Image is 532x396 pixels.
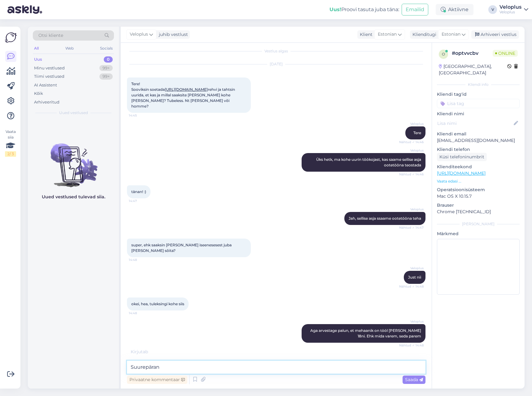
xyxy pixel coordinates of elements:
span: okei, hea, tuleksingi kohe siis [131,301,184,306]
span: Veloplus [400,148,424,153]
p: Kliendi telefon [437,146,520,153]
span: Nähtud ✓ 14:47 [399,225,424,230]
div: Vaata siia [5,129,16,157]
span: Veloplus [400,266,424,271]
div: Aktiivne [436,4,473,15]
span: Nähtud ✓ 14:48 [399,343,424,348]
span: Just nii [408,275,421,279]
b: Uus! [329,7,341,12]
div: Arhiveeri vestlus [471,30,519,39]
p: Operatsioonisüsteem [437,187,520,193]
div: 0 [104,56,113,63]
div: Veloplus [499,10,521,15]
div: Klienditugi [410,31,436,38]
p: [EMAIL_ADDRESS][DOMAIN_NAME] [437,137,520,144]
a: [URL][DOMAIN_NAME] [437,170,486,176]
div: [PERSON_NAME] [437,221,520,227]
div: 2 / 3 [5,151,16,157]
a: [URL][DOMAIN_NAME] [165,87,208,92]
input: Lisa tag [437,99,520,108]
button: Emailid [402,4,428,15]
div: Web [64,44,75,52]
div: 99+ [99,65,113,71]
span: Nähtud ✓ 14:46 [399,140,424,144]
div: Socials [99,44,114,52]
img: Askly Logo [5,32,17,43]
span: tänan! :) [131,189,146,194]
span: Saada [405,377,423,382]
input: Lisa nimi [437,120,512,127]
div: Veloplus [499,5,521,10]
p: Kliendi nimi [437,111,520,117]
p: Brauser [437,202,520,209]
span: Tere [413,130,421,135]
span: Tere! Sooviksin soetada rehvi ja tahtsin uurida, et kas ja millal saaksite [PERSON_NAME] kohe [PE... [131,81,236,108]
div: Privaatne kommentaar [127,376,187,384]
span: Estonian [442,31,460,38]
span: Otsi kliente [38,32,63,39]
span: Estonian [378,31,397,38]
span: Online [493,50,518,57]
span: Veloplus [400,319,424,324]
span: Nähtud ✓ 14:46 [399,172,424,177]
span: Üks hetk, ma kohe uurin töökojast, kas saame sellise asja ootetööna teostada [316,157,422,167]
span: 14:48 [129,257,152,262]
div: [GEOGRAPHIC_DATA], [GEOGRAPHIC_DATA] [439,63,507,76]
span: Jah, sellise asja ssaame ootetööna teha [349,216,421,221]
p: Chrome [TECHNICAL_ID] [437,209,520,215]
span: Veloplus [400,207,424,212]
div: Vestlus algas [127,48,425,54]
div: Minu vestlused [34,65,65,71]
span: Veloplus [130,31,148,38]
div: All [33,44,40,52]
span: Uued vestlused [59,110,88,116]
div: Küsi telefoninumbrit [437,153,487,161]
span: o [442,52,445,56]
div: [DATE] [127,61,425,67]
textarea: Suurepäran [127,361,425,374]
div: 99+ [99,73,113,80]
img: No chats [28,132,119,188]
div: Kirjutab [127,349,425,355]
span: Veloplus [400,121,424,126]
a: VeloplusVeloplus [499,5,528,15]
div: juhib vestlust [156,31,188,38]
p: Märkmed [437,231,520,237]
p: Uued vestlused tulevad siia. [42,194,105,200]
p: Kliendi tag'id [437,91,520,98]
div: Kliendi info [437,82,520,87]
div: Arhiveeritud [34,99,59,105]
div: Proovi tasuta juba täna: [329,6,399,13]
p: Mac OS X 10.15.7 [437,193,520,200]
div: # optvvcbv [452,50,493,57]
div: Kõik [34,90,43,97]
div: Klient [357,31,373,38]
span: 14:47 [129,199,152,203]
span: Aga arvestage palun, et mehaanik on tööl [PERSON_NAME] 18ni. Ehk mida varem, seda parem [310,328,422,338]
span: Nähtud ✓ 14:48 [399,284,424,289]
div: V [488,5,497,14]
p: Klienditeekond [437,164,520,170]
div: AI Assistent [34,82,57,88]
p: Vaata edasi ... [437,178,520,184]
span: super, ehk saaksin [PERSON_NAME] iseenesesest juba [PERSON_NAME] sõita? [131,243,233,253]
span: 14:45 [129,113,152,118]
p: Kliendi email [437,131,520,137]
div: Tiimi vestlused [34,73,64,80]
span: 14:48 [129,311,152,315]
div: Uus [34,56,42,63]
